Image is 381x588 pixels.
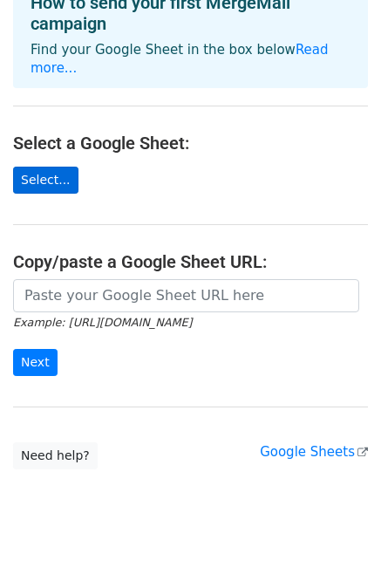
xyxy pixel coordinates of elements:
input: Next [13,349,58,376]
input: Paste your Google Sheet URL here [13,279,359,312]
a: Need help? [13,442,98,469]
h4: Select a Google Sheet: [13,133,368,154]
p: Find your Google Sheet in the box below [31,41,350,78]
a: Google Sheets [260,444,368,460]
h4: Copy/paste a Google Sheet URL: [13,251,368,272]
a: Select... [13,167,78,194]
div: Widget de chat [294,504,381,588]
small: Example: [URL][DOMAIN_NAME] [13,316,192,329]
iframe: Chat Widget [294,504,381,588]
a: Read more... [31,42,329,76]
